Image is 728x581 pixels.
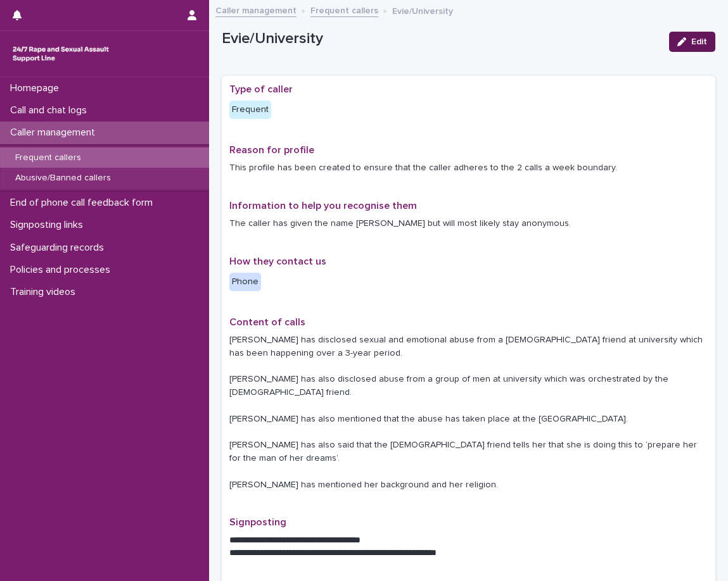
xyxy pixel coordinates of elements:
p: Evie/University [392,3,453,17]
span: Signposting [229,517,286,527]
p: This profile has been created to ensure that the caller adheres to the 2 calls a week boundary. [229,161,708,175]
p: Signposting links [5,219,93,231]
p: Policies and processes [5,264,120,276]
span: How they contact us [229,256,326,266]
p: Abusive/Banned callers [5,173,121,184]
div: Phone [229,273,261,291]
a: Caller management [215,3,297,17]
p: Homepage [5,82,69,94]
p: Evie/University [222,30,659,48]
p: End of phone call feedback form [5,197,163,209]
p: [PERSON_NAME] has disclosed sexual and emotional abuse from a [DEMOGRAPHIC_DATA] friend at univer... [229,334,708,492]
button: Edit [669,32,715,52]
div: Frequent [229,101,271,119]
p: Training videos [5,286,86,298]
p: Caller management [5,127,105,139]
span: Edit [691,37,707,46]
span: Reason for profile [229,145,314,155]
span: Information to help you recognise them [229,201,417,211]
span: Content of calls [229,317,305,327]
p: Safeguarding records [5,242,114,254]
a: Frequent callers [310,3,378,17]
span: Type of caller [229,84,293,94]
img: rhQMoQhaT3yELyF149Cw [10,41,112,66]
p: The caller has given the name [PERSON_NAME] but will most likely stay anonymous. [229,217,708,230]
p: Call and chat logs [5,104,97,116]
p: Frequent callers [5,153,91,163]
